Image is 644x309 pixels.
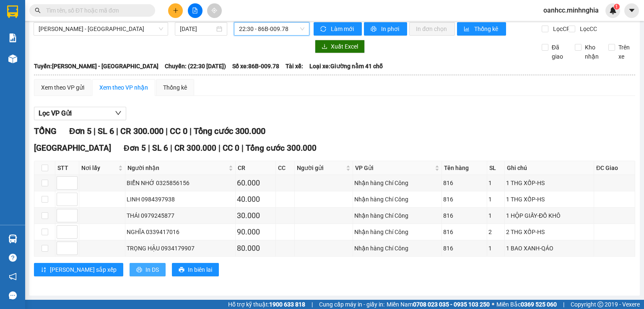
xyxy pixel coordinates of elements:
span: 22:30 - 86B-009.78 [239,23,305,35]
span: sort-ascending [41,267,47,273]
td: Nhận hàng Chí Công [353,208,441,224]
span: Kho nhận [582,43,602,61]
button: downloadXuất Excel [315,40,365,53]
span: Thống kê [474,24,499,33]
span: TỔNG [34,126,57,136]
span: 1 [615,4,618,10]
div: 1 [488,178,503,188]
span: Lọc CR [550,24,571,33]
span: Đã giao [548,43,569,61]
span: Nơi lấy [81,163,117,173]
li: 01 [PERSON_NAME] [4,18,160,29]
th: ĐC Giao [594,161,635,175]
span: Lọc VP Gửi [39,108,72,118]
span: bar-chart [464,26,471,33]
strong: 1900 633 818 [269,301,305,308]
th: CC [276,161,295,175]
span: Số xe: 86B-009.78 [232,62,279,71]
span: | [170,143,172,153]
span: SL 6 [152,143,168,153]
td: Nhận hàng Chí Công [353,175,441,191]
img: icon-new-feature [609,7,617,14]
span: | [312,300,313,309]
span: Chuyến: (22:30 [DATE]) [165,62,226,71]
div: 1 BAO XANH-QÁO [506,244,592,253]
button: In đơn chọn [409,22,455,36]
button: caret-down [624,3,639,18]
span: Người nhận [127,163,226,173]
img: solution-icon [8,33,17,42]
div: LINH 0984397938 [127,195,234,204]
button: printerIn biên lai [172,263,219,276]
div: 90.000 [237,226,274,238]
b: [PERSON_NAME] [48,5,119,16]
button: sort-ascending[PERSON_NAME] sắp xếp [34,263,123,276]
span: notification [9,273,17,281]
span: download [322,44,327,50]
strong: 0708 023 035 - 0935 103 250 [413,301,490,308]
span: | [166,126,168,136]
span: | [190,126,192,136]
div: 816 [443,211,486,220]
div: 1 [488,244,503,253]
div: Xem theo VP gửi [41,83,84,92]
span: VP Gửi [355,163,433,173]
button: bar-chartThống kê [457,22,506,36]
div: 1 [488,211,503,220]
div: 1 THG XỐP-HS [506,195,592,204]
span: Miền Nam [387,300,490,309]
div: Thống kê [163,83,187,92]
span: SL 6 [98,126,114,136]
span: message [9,291,17,299]
span: search [35,8,41,13]
div: 816 [443,178,486,188]
div: 40.000 [237,193,274,205]
span: Loại xe: Giường nằm 41 chỗ [309,62,383,71]
span: Phan Rí - Sài Gòn [39,23,163,35]
span: down [115,110,122,116]
span: | [218,143,221,153]
li: 02523854854 [4,29,160,39]
div: 2 THG XỐP-HS [506,227,592,237]
div: BIỂN NHỚ 0325856156 [127,178,234,188]
input: Tìm tên, số ĐT hoặc mã đơn [46,6,145,15]
span: Tổng cước 300.000 [246,143,317,153]
button: plus [168,3,183,18]
div: 1 THG XỐP-HS [506,178,592,188]
span: printer [136,267,142,273]
span: [GEOGRAPHIC_DATA] [34,143,111,153]
span: | [116,126,118,136]
span: phone [48,31,55,37]
span: ⚪️ [492,303,494,306]
span: In phơi [381,24,400,33]
img: warehouse-icon [8,54,17,63]
strong: 0369 525 060 [521,301,557,308]
span: Tổng cước 300.000 [194,126,265,136]
button: syncLàm mới [314,22,362,36]
td: Nhận hàng Chí Công [353,191,441,208]
div: Nhận hàng Chí Công [354,244,440,253]
img: logo-vxr [7,5,18,18]
th: CR [236,161,276,175]
td: Nhận hàng Chí Công [353,240,441,257]
span: printer [371,26,378,33]
div: 816 [443,195,486,204]
button: printerIn DS [130,263,166,276]
span: question-circle [9,254,17,262]
span: oanhcc.minhnghia [537,5,605,15]
div: Nhận hàng Chí Công [354,178,440,188]
span: Đơn 5 [124,143,146,153]
div: NGHĨA 0339417016 [127,227,234,237]
button: Lọc VP Gửi [34,107,126,120]
span: printer [179,267,184,273]
span: Trên xe [615,43,636,61]
span: CC 0 [223,143,239,153]
span: | [241,143,244,153]
div: Xem theo VP nhận [99,83,148,92]
span: Lọc CC [576,24,598,33]
span: plus [173,8,179,13]
span: copyright [597,301,603,307]
img: warehouse-icon [8,234,17,243]
img: logo.jpg [4,4,46,46]
div: TRỌNG HẬU 0934179907 [127,244,234,253]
